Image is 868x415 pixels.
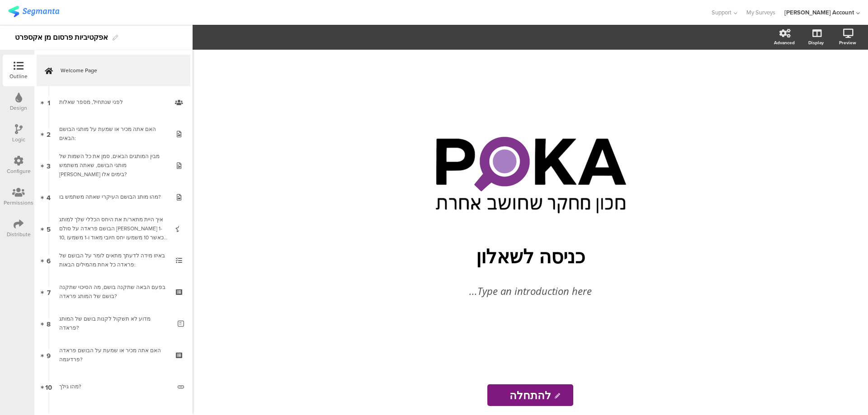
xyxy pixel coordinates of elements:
[47,255,51,265] span: 6
[61,66,176,75] span: Welcome Page
[15,30,108,45] div: אפקטיביות פרסום מן אקספרט
[774,39,795,46] div: Advanced
[363,243,698,269] p: כניסה לשאלון
[47,160,51,170] span: 3
[47,318,51,328] span: 8
[47,129,51,139] span: 2
[4,199,33,207] div: Permissions
[712,8,731,17] span: Support
[59,125,167,143] div: האם אתה מכיר או שמעת על מותגי הבושם הבאים:
[37,339,190,371] a: 9 האם אתה מכיר או שמעת על הבושם פראדה פרדיגמה?
[37,86,190,118] a: 1 לפני שנתחיל, מספר שאלות
[59,98,167,107] div: לפני שנתחיל, מספר שאלות
[37,276,190,308] a: 7 בפעם הבאה שתקנה בושם, מה הסיכוי שתקנה בושם של המותג פראדה?
[59,346,167,364] div: האם אתה מכיר או שמעת על הבושם פראדה פרדיגמה?
[47,350,51,360] span: 9
[47,287,51,297] span: 7
[7,230,31,238] div: Distribute
[784,8,854,17] div: [PERSON_NAME] Account
[47,97,50,107] span: 1
[37,308,190,339] a: 8 מדוע לא תשקול לקנות בושם של המותג פראדה?
[372,284,689,298] div: Type an introduction here...
[59,251,167,269] div: באיזו מידה לדעתך מתאים לומר על הבושם של פראדה כל אחת מהמילים הבאות:
[487,384,574,406] input: Start
[47,192,51,202] span: 4
[37,371,190,402] a: 10 מהו גילך?
[37,213,190,244] a: 5 איך היית מתאר/ת את היחס הכללי שלך למותג הבושם פראדה על סולם [PERSON_NAME] 1-10, כאשר 10 משמעו י...
[10,104,27,112] div: Design
[59,314,171,332] div: מדוע לא תשקול לקנות בושם של המותג פראדה?
[9,72,28,80] div: Outline
[37,149,190,181] a: 3 מבין המותגים הבאים, סמן את כל השמות של מותגי הבושם, שאתה משתמש [PERSON_NAME] בימים אלו?
[59,382,171,391] div: מהו גילך?
[808,39,824,46] div: Display
[12,135,25,144] div: Logic
[59,152,167,179] div: מבין המותגים הבאים, סמן את כל השמות של מותגי הבושם, שאתה משתמש בהם בימים אלו?
[37,244,190,276] a: 6 באיזו מידה לדעתך מתאים לומר על הבושם של פראדה כל אחת מהמילים הבאות:
[59,192,167,201] div: מהו מותג הבושם העיקרי שאתה משתמש בו?
[839,39,856,46] div: Preview
[59,283,167,301] div: בפעם הבאה שתקנה בושם, מה הסיכוי שתקנה בושם של המותג פראדה?
[37,181,190,213] a: 4 מהו מותג הבושם העיקרי שאתה משתמש בו?
[37,118,190,149] a: 2 האם אתה מכיר או שמעת על מותגי הבושם הבאים:
[37,55,190,86] a: Welcome Page
[59,215,167,242] div: איך היית מתאר/ת את היחס הכללי שלך למותג הבושם פראדה על סולם שבין 1-10, כאשר 10 משמעו יחס חיובי מא...
[47,224,51,233] span: 5
[8,6,59,17] img: segmanta logo
[7,167,31,175] div: Configure
[45,382,52,392] span: 10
